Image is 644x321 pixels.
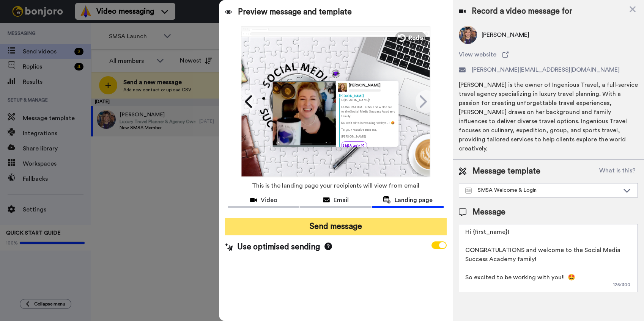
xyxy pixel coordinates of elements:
p: [PERSON_NAME] [341,135,395,139]
span: Message template [472,166,540,177]
span: Use optimised sending [237,241,320,253]
span: Video [261,196,277,205]
span: [PERSON_NAME][EMAIL_ADDRESS][DOMAIN_NAME] [472,65,620,74]
p: To your massive success, [341,127,395,132]
textarea: Hi {first_name}! CONGRATULATIONS and welcome to the Social Media Success Academy family! So excit... [459,224,638,292]
p: CONGRATULATIONS and welcome to the Social Media Success Academy family! [341,105,395,118]
span: View website [459,50,496,59]
div: SMSA Welcome & Login [465,186,619,194]
div: [PERSON_NAME] [349,83,381,88]
img: Profile Image [338,83,347,92]
span: Email [334,196,349,205]
span: Message [472,207,505,218]
span: This is the landing page your recipients will view from email [252,177,419,194]
div: [PERSON_NAME] [339,94,395,98]
img: c0a8bcd3-05d9-4d39-933a-1b7a5a22077c [331,69,340,78]
img: Message-temps.svg [465,188,472,194]
p: Hi [PERSON_NAME] ! [341,98,395,102]
div: [PERSON_NAME] is the owner of Ingenious Travel, a full-service travel agency specializing in luxu... [459,80,638,153]
a: SMSA Login [341,141,367,149]
img: player-controls-full.svg [273,139,336,146]
p: So excited to be working with you!! 🤩 [341,121,395,125]
a: View website [459,50,638,59]
button: What is this? [597,166,638,177]
span: Landing page [395,196,433,205]
button: Send message [225,218,447,235]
